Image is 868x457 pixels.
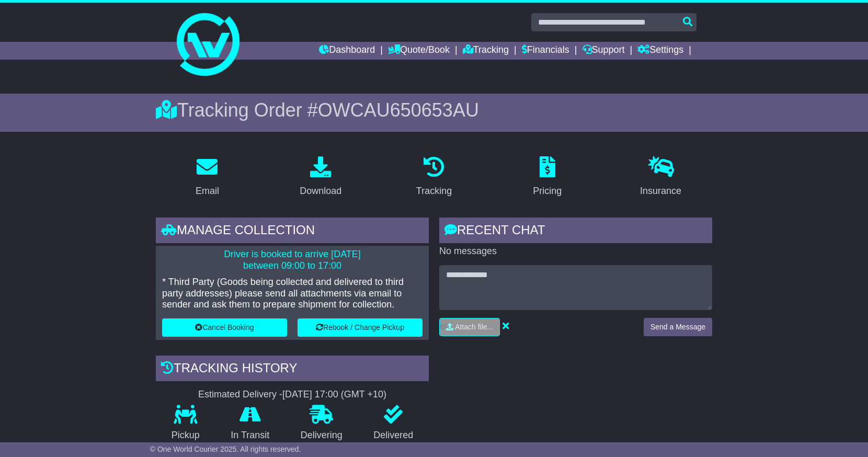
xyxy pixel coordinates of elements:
[583,42,625,60] a: Support
[522,42,569,60] a: Financials
[162,249,422,271] p: Driver is booked to arrive [DATE] between 09:00 to 17:00
[644,318,712,336] button: Send a Message
[189,153,226,202] a: Email
[293,153,348,202] a: Download
[633,153,688,202] a: Insurance
[526,153,568,202] a: Pricing
[463,42,509,60] a: Tracking
[156,218,429,246] div: Manage collection
[300,184,341,198] div: Download
[439,246,712,257] p: No messages
[156,99,712,121] div: Tracking Order #
[285,430,358,441] p: Delivering
[533,184,562,198] div: Pricing
[439,218,712,246] div: RECENT CHAT
[150,445,301,453] span: © One World Courier 2025. All rights reserved.
[298,318,422,337] button: Rebook / Change Pickup
[409,153,459,202] a: Tracking
[156,430,215,441] p: Pickup
[358,430,429,441] p: Delivered
[156,356,429,384] div: Tracking history
[416,184,452,198] div: Tracking
[282,389,386,401] div: [DATE] 17:00 (GMT +10)
[156,389,429,401] div: Estimated Delivery -
[215,430,285,441] p: In Transit
[637,42,683,60] a: Settings
[318,99,479,121] span: OWCAU650653AU
[319,42,375,60] a: Dashboard
[196,184,219,198] div: Email
[640,184,681,198] div: Insurance
[162,318,287,337] button: Cancel Booking
[162,277,422,311] p: * Third Party (Goods being collected and delivered to third party addresses) please send all atta...
[388,42,450,60] a: Quote/Book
